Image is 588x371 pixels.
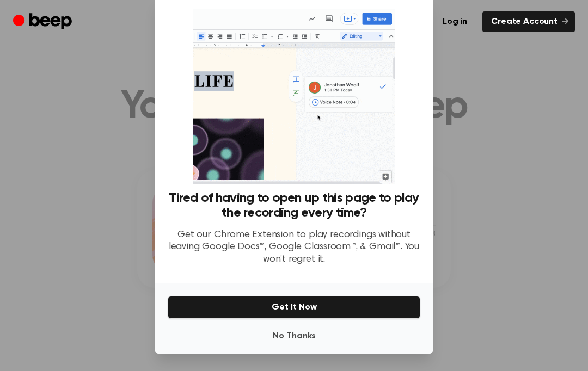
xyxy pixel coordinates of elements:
p: Get our Chrome Extension to play recordings without leaving Google Docs™, Google Classroom™, & Gm... [168,229,420,266]
img: Beep extension in action [193,9,395,184]
h3: Tired of having to open up this page to play the recording every time? [168,191,420,220]
button: No Thanks [168,325,420,347]
a: Beep [13,11,75,33]
a: Log in [434,11,476,32]
a: Create Account [482,11,575,32]
button: Get It Now [168,296,420,319]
